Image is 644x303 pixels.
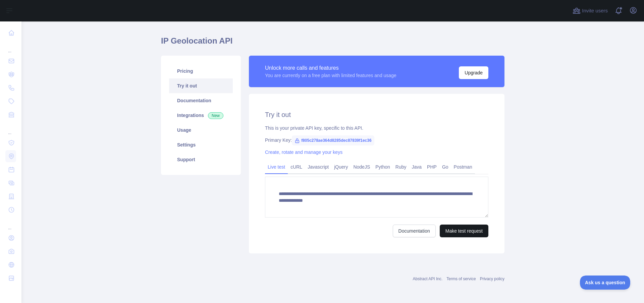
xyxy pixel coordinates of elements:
a: Privacy policy [480,277,504,281]
div: ... [5,122,16,135]
a: Usage [169,123,233,137]
a: Settings [169,137,233,152]
a: Support [169,152,233,167]
a: Documentation [393,225,436,237]
a: PHP [424,162,439,172]
a: Pricing [169,64,233,78]
a: Live test [265,162,288,172]
button: Upgrade [459,66,488,79]
div: You are currently on a free plan with limited features and usage [265,72,396,79]
a: Terms of service [446,277,476,281]
a: Java [409,162,425,172]
a: NodeJS [351,162,373,172]
a: Postman [451,162,475,172]
div: ... [5,40,16,54]
div: Primary Key: [265,137,488,143]
span: New [208,112,223,119]
div: This is your private API key, specific to this API. [265,125,488,131]
button: Invite users [571,5,609,16]
a: Integrations New [169,108,233,123]
a: Javascript [305,162,331,172]
div: Unlock more calls and features [265,64,396,72]
a: cURL [288,162,305,172]
a: Abstract API Inc. [413,277,443,281]
span: Invite users [582,7,608,15]
a: jQuery [331,162,351,172]
div: ... [5,217,16,231]
h2: Try it out [265,110,488,119]
a: Ruby [393,162,409,172]
h1: IP Geolocation API [161,36,504,52]
a: Documentation [169,93,233,108]
a: Go [439,162,451,172]
button: Make test request [440,225,488,237]
a: Python [373,162,393,172]
a: Create, rotate and manage your keys [265,149,342,155]
a: Try it out [169,78,233,93]
iframe: Toggle Customer Support [580,276,631,290]
span: f805c278ae364d8285dec87839f1ec36 [292,135,374,145]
